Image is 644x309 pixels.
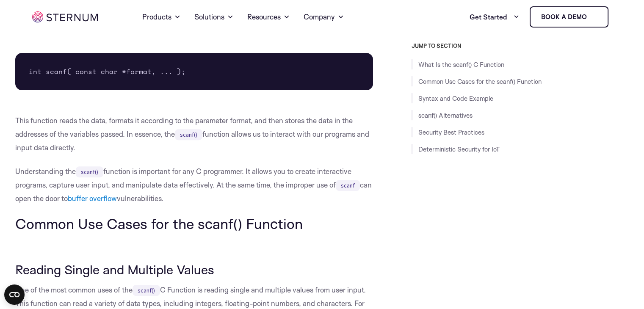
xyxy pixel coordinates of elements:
code: scanf() [76,166,103,177]
a: Company [304,2,344,32]
p: This function reads the data, formats it according to the parameter format, and then stores the d... [15,114,373,154]
a: Common Use Cases for the scanf() Function [418,77,542,86]
pre: int scanf( const char *format, ... ); [15,53,373,90]
p: Understanding the function is important for any C programmer. It allows you to create interactive... [15,165,373,205]
img: sternum iot [32,11,98,22]
a: Resources [247,2,290,32]
a: Deterministic Security for IoT [418,145,500,153]
a: Book a demo [530,6,608,28]
h2: Common Use Cases for the scanf() Function [15,215,373,232]
code: scanf() [133,285,160,296]
a: Get Started [470,8,520,25]
a: Solutions [194,2,234,32]
a: Products [142,2,181,32]
button: Open CMP widget [4,284,25,305]
a: scanf() Alternatives [418,111,473,119]
h3: Reading Single and Multiple Values [15,262,373,277]
img: sternum iot [590,14,597,20]
h3: JUMP TO SECTION [412,42,629,49]
a: Syntax and Code Example [418,94,493,102]
a: buffer overflow [68,194,117,203]
code: scanf [336,180,360,191]
a: Security Best Practices [418,128,484,136]
a: What Is the scanf() C Function [418,61,504,69]
code: scanf() [175,129,202,140]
